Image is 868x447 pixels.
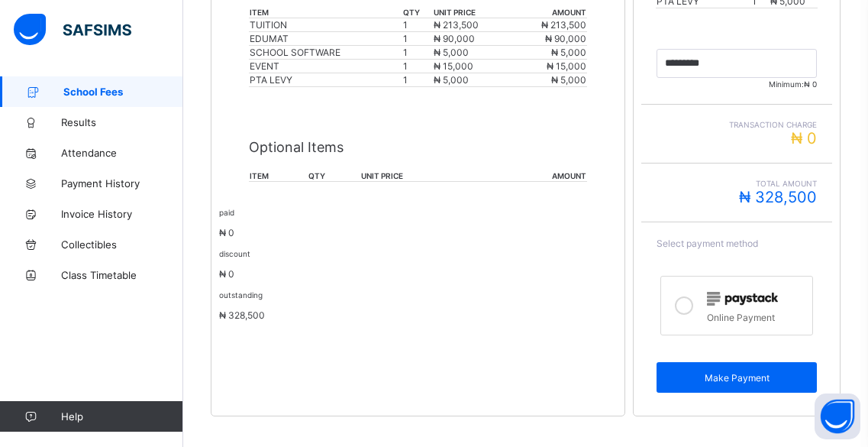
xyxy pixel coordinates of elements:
[815,394,860,439] button: Open asap
[402,7,433,18] th: qty
[551,74,586,86] span: ₦ 5,000
[433,7,510,18] th: unit price
[249,170,308,182] th: item
[63,86,183,98] span: School Fees
[61,269,183,281] span: Class Timetable
[402,46,433,60] td: 1
[739,188,817,206] span: ₦ 328,500
[547,60,586,72] span: ₦ 15,000
[402,18,433,32] td: 1
[791,129,817,147] span: ₦ 0
[541,19,586,31] span: ₦ 213,500
[249,139,587,155] p: Optional Items
[402,32,433,46] td: 1
[219,309,265,321] span: ₦ 328,500
[219,249,250,258] small: discount
[250,33,402,44] div: EDUMAT
[360,170,485,182] th: unit price
[434,74,469,86] span: ₦ 5,000
[308,170,360,182] th: qty
[219,227,234,238] span: ₦ 0
[485,170,587,182] th: amount
[707,292,778,306] img: paystack.0b99254114f7d5403c0525f3550acd03.svg
[250,19,402,31] div: TUITION
[402,60,433,73] td: 1
[250,47,402,58] div: SCHOOL SOFTWARE
[219,290,263,300] small: outstanding
[61,238,183,251] span: Collectibles
[657,120,817,129] span: Transaction charge
[668,372,805,384] span: Make Payment
[434,19,479,31] span: ₦ 213,500
[249,7,402,18] th: item
[510,7,587,18] th: amount
[219,268,234,280] span: ₦ 0
[657,79,817,89] span: Minimum:
[61,147,183,159] span: Attendance
[434,60,473,72] span: ₦ 15,000
[657,179,817,188] span: Total Amount
[61,116,183,128] span: Results
[545,33,586,44] span: ₦ 90,000
[707,308,805,323] div: Online Payment
[250,60,402,72] div: EVENT
[804,79,817,89] span: ₦ 0
[402,73,433,87] td: 1
[61,177,183,189] span: Payment History
[14,14,131,46] img: safsims
[657,238,758,249] span: Select payment method
[219,208,234,217] small: paid
[551,47,586,58] span: ₦ 5,000
[434,47,469,58] span: ₦ 5,000
[434,33,475,44] span: ₦ 90,000
[61,208,183,220] span: Invoice History
[250,74,402,86] div: PTA LEVY
[61,410,182,423] span: Help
